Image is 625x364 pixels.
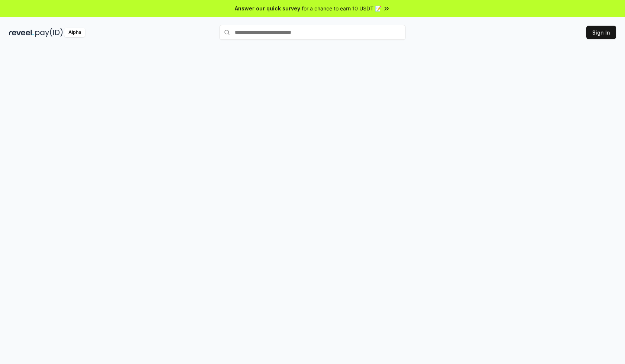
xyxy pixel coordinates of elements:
[586,26,616,39] button: Sign In
[9,28,34,37] img: reveel_dark
[302,4,381,12] span: for a chance to earn 10 USDT 📝
[64,28,85,37] div: Alpha
[235,4,300,12] span: Answer our quick survey
[35,28,63,37] img: pay_id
